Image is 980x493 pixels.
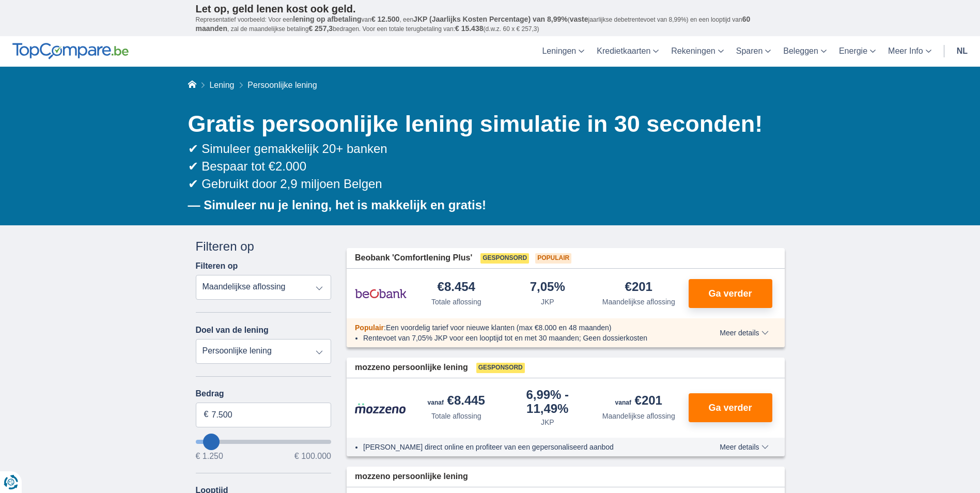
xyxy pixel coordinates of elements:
[428,394,485,409] div: €8.445
[882,36,938,67] a: Meer Info
[355,362,468,374] span: mozzeno persoonlijke lening
[196,15,751,33] span: 60 maanden
[951,36,974,67] a: nl
[777,36,833,67] a: Beleggen
[308,24,333,33] span: € 257,3
[355,471,468,483] span: mozzeno persoonlijke lening
[438,281,475,295] div: €8.454
[712,329,776,337] button: Meer details
[720,329,768,336] span: Meer details
[347,322,690,333] div: :
[476,363,525,373] span: Gesponsord
[730,36,777,67] a: Sparen
[506,389,589,415] div: 6,99%
[204,409,209,421] span: €
[294,452,331,460] span: € 100.000
[712,443,776,451] button: Meer details
[689,279,772,308] button: Ga verder
[431,297,481,307] div: Totale aflossing
[530,281,565,295] div: 7,05%
[293,15,361,23] span: lening op afbetaling
[536,36,590,67] a: Leningen
[590,36,665,67] a: Kredietkaarten
[12,43,129,59] img: TopCompare
[541,297,554,307] div: JKP
[355,281,407,306] img: product.pl.alt Beobank
[188,108,785,140] h1: Gratis persoonlijke lening simulatie in 30 seconden!
[196,261,238,271] label: Filteren op
[196,452,223,460] span: € 1.250
[535,253,571,264] span: Populair
[196,389,332,398] label: Bedrag
[602,411,675,421] div: Maandelijkse aflossing
[431,411,481,421] div: Totale aflossing
[196,238,332,255] div: Filteren op
[833,36,882,67] a: Energie
[615,394,662,409] div: €201
[363,333,682,343] li: Rentevoet van 7,05% JKP voor een looptijd tot en met 30 maanden; Geen dossierkosten
[480,253,529,264] span: Gesponsord
[188,140,785,193] div: ✔ Simuleer gemakkelijk 20+ banken ✔ Bespaar tot €2.000 ✔ Gebruikt door 2,9 miljoen Belgen
[209,81,234,89] a: Lening
[665,36,729,67] a: Rekeningen
[196,15,785,34] p: Representatief voorbeeld: Voor een van , een ( jaarlijkse debetrentevoet van 8,99%) en een loopti...
[708,403,752,412] span: Ga verder
[196,3,785,15] p: Let op, geld lenen kost ook geld.
[720,443,768,451] span: Meer details
[188,198,487,212] b: — Simuleer nu je lening, het is makkelijk en gratis!
[541,417,554,427] div: JKP
[188,81,196,89] a: Home
[196,326,269,335] label: Doel van de lening
[355,252,472,264] span: Beobank 'Comfortlening Plus'
[602,297,675,307] div: Maandelijkse aflossing
[625,281,652,295] div: €201
[247,81,317,89] span: Persoonlijke lening
[413,15,568,23] span: JKP (Jaarlijks Kosten Percentage) van 8,99%
[570,15,588,23] span: vaste
[386,323,612,332] span: Een voordelig tarief voor nieuwe klanten (max €8.000 en 48 maanden)
[371,15,400,23] span: € 12.500
[355,323,384,332] span: Populair
[196,440,332,444] input: wantToBorrow
[455,24,484,33] span: € 15.438
[363,442,682,452] li: [PERSON_NAME] direct online en profiteer van een gepersonaliseerd aanbod
[355,403,407,414] img: product.pl.alt Mozzeno
[708,289,752,298] span: Ga verder
[689,393,772,422] button: Ga verder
